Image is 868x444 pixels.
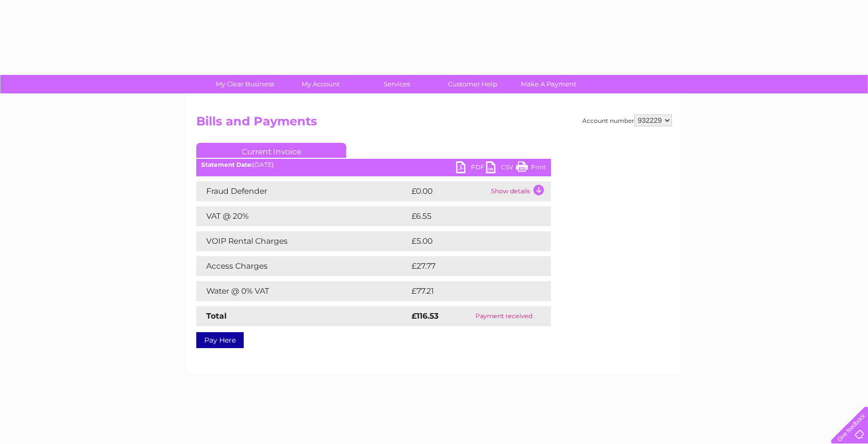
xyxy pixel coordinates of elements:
td: £0.00 [409,181,488,201]
div: Account number [582,114,672,126]
a: PDF [456,161,486,176]
a: Print [516,161,546,176]
td: £77.21 [409,281,529,301]
td: Show details [488,181,551,201]
td: £5.00 [409,231,528,251]
td: VAT @ 20% [196,206,409,226]
td: £27.77 [409,256,530,276]
td: Water @ 0% VAT [196,281,409,301]
a: My Clear Business [204,75,286,93]
strong: £116.53 [412,311,438,321]
a: Services [356,75,438,93]
a: CSV [486,161,516,176]
a: Pay Here [196,332,244,348]
a: Current Invoice [196,143,346,158]
a: Customer Help [432,75,514,93]
div: [DATE] [196,161,551,168]
h2: Bills and Payments [196,114,672,133]
td: VOIP Rental Charges [196,231,409,251]
strong: Total [206,311,227,321]
b: Statement Date: [201,161,253,168]
td: Payment received [457,306,551,326]
a: My Account [280,75,362,93]
a: Make A Payment [507,75,590,93]
td: Fraud Defender [196,181,409,201]
td: Access Charges [196,256,409,276]
td: £6.55 [409,206,527,226]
